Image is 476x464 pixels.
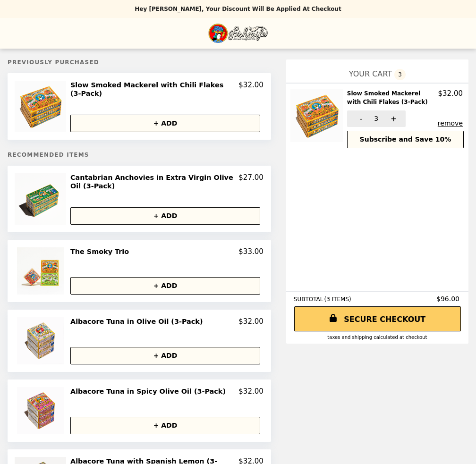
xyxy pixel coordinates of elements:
[135,6,341,12] p: Hey [PERSON_NAME], your discount will be applied at checkout
[436,295,461,303] span: $96.00
[70,115,260,132] button: + ADD
[347,89,438,107] h2: Slow Smoked Mackerel with Chili Flakes (3-Pack)
[70,277,260,295] button: + ADD
[238,387,263,396] p: $32.00
[70,417,260,434] button: + ADD
[208,24,268,43] img: Brand Logo
[17,387,67,434] img: Albacore Tuna in Spicy Olive Oil (3-Pack)
[70,81,238,98] h2: Slow Smoked Mackerel with Chili Flakes (3-Pack)
[294,296,324,303] span: SUBTOTAL
[324,296,351,303] span: ( 3 ITEMS )
[70,347,260,364] button: + ADD
[394,69,406,80] span: 3
[8,152,271,158] h5: Recommended Items
[15,173,68,225] img: Cantabrian Anchovies in Extra Virgin Olive Oil (3-Pack)
[70,387,229,396] h2: Albacore Tuna in Spicy Olive Oil (3-Pack)
[294,335,461,340] div: Taxes and Shipping calculated at checkout
[15,81,68,132] img: Slow Smoked Mackerel with Chili Flakes (3-Pack)
[238,247,263,256] p: $33.00
[70,247,133,256] h2: The Smoky Trio
[438,89,463,98] p: $32.00
[349,69,392,78] span: YOUR CART
[380,110,406,127] button: +
[294,306,461,331] a: SECURE CHECKOUT
[347,110,373,127] button: -
[70,173,238,191] h2: Cantabrian Anchovies in Extra Virgin Olive Oil (3-Pack)
[238,81,263,98] p: $32.00
[238,317,263,326] p: $32.00
[17,247,67,295] img: The Smoky Trio
[347,131,464,148] button: Subscribe and Save 10%
[238,173,263,191] p: $27.00
[70,207,260,225] button: + ADD
[438,119,463,127] button: remove
[8,59,271,66] h5: Previously Purchased
[290,89,346,142] img: Slow Smoked Mackerel with Chili Flakes (3-Pack)
[17,317,67,364] img: Albacore Tuna in Olive Oil (3-Pack)
[70,317,206,326] h2: Albacore Tuna in Olive Oil (3-Pack)
[374,115,378,122] span: 3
